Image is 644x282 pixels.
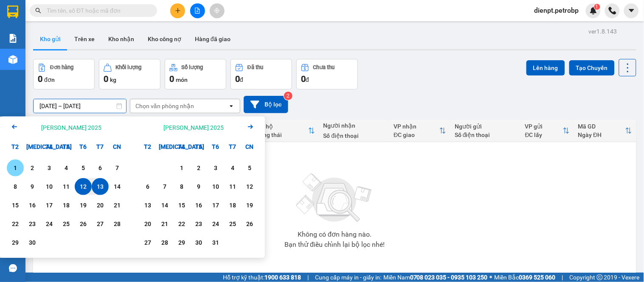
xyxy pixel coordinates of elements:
span: ⚪️ [490,276,492,279]
span: dienpt.petrobp [528,5,586,16]
div: 31 [210,237,222,248]
div: Choose Thứ Tư, tháng 09 17 2025. It's available. [41,197,58,214]
div: Chưa thu [313,64,335,70]
div: 6 [94,163,106,173]
div: Choose Thứ Ba, tháng 09 16 2025. It's available. [24,197,41,214]
div: Choose Thứ Năm, tháng 10 2 2025. It's available. [190,159,207,176]
div: Trạng thái [254,131,308,138]
div: 28 [159,237,171,248]
div: Choose Thứ Sáu, tháng 10 31 2025. It's available. [207,234,224,251]
div: Choose Thứ Ba, tháng 10 21 2025. It's available. [156,215,173,232]
div: 5 [77,163,89,173]
div: 25 [60,219,72,229]
div: 30 [26,237,38,248]
span: 0 [169,74,174,84]
div: Choose Thứ Hai, tháng 10 13 2025. It's available. [139,197,156,214]
div: Choose Thứ Hai, tháng 10 27 2025. It's available. [139,234,156,251]
span: copyright [597,274,603,280]
th: Toggle SortBy [521,120,574,142]
sup: 1 [594,4,600,10]
div: 2 [26,163,38,173]
div: ĐC lấy [525,131,563,138]
svg: open [228,103,235,109]
div: Choose Thứ Sáu, tháng 09 19 2025. It's available. [75,197,92,214]
div: 29 [176,237,188,248]
div: 27 [94,219,106,229]
img: svg+xml;base64,PHN2ZyBjbGFzcz0ibGlzdC1wbHVnX19zdmciIHhtbG5zPSJodHRwOi8vd3d3LnczLm9yZy8yMDAwL3N2Zy... [292,168,377,228]
div: 30 [193,237,205,248]
div: Choose Thứ Tư, tháng 10 8 2025. It's available. [173,178,190,195]
svg: Arrow Right [245,122,256,132]
div: Choose Thứ Năm, tháng 09 4 2025. It's available. [58,159,75,176]
div: Choose Thứ Năm, tháng 10 30 2025. It's available. [190,234,207,251]
div: Số lượng [182,64,203,70]
div: 3 [43,163,55,173]
button: Next month. [245,122,256,133]
span: Miền Bắc [495,273,556,282]
div: 4 [60,163,72,173]
div: 11 [60,181,72,192]
div: T4 [41,138,58,155]
button: Khối lượng0kg [99,59,160,89]
div: Choose Chủ Nhật, tháng 09 21 2025. It's available. [109,197,126,214]
div: [PERSON_NAME] 2025 [41,123,101,132]
div: ver 1.8.143 [589,27,617,36]
div: 24 [43,219,55,229]
strong: 0708 023 035 - 0935 103 250 [410,274,488,281]
div: 17 [43,200,55,210]
div: 3 [210,163,222,173]
div: Choose Thứ Bảy, tháng 09 27 2025. It's available. [92,215,109,232]
div: 6 [142,181,154,192]
div: Người gửi [455,123,517,130]
div: Choose Chủ Nhật, tháng 10 5 2025. It's available. [241,159,258,176]
div: Choose Thứ Bảy, tháng 10 11 2025. It's available. [224,178,241,195]
div: 14 [111,181,123,192]
sup: 2 [284,92,292,100]
div: 18 [227,200,239,210]
span: plus [175,8,181,14]
div: 21 [159,219,171,229]
div: Choose Thứ Bảy, tháng 10 18 2025. It's available. [224,197,241,214]
div: Choose Chủ Nhật, tháng 09 14 2025. It's available. [109,178,126,195]
span: | [307,273,309,282]
button: Lên hàng [526,60,565,75]
div: 15 [9,200,21,210]
div: Choose Thứ Sáu, tháng 10 24 2025. It's available. [207,215,224,232]
div: 20 [94,200,106,210]
div: Choose Thứ Ba, tháng 10 28 2025. It's available. [156,234,173,251]
div: Choose Thứ Tư, tháng 09 3 2025. It's available. [41,159,58,176]
button: Chưa thu0đ [296,59,358,89]
button: Bộ lọc [244,96,288,113]
div: Choose Thứ Sáu, tháng 09 26 2025. It's available. [75,215,92,232]
div: 1 [9,163,21,173]
span: Miền Nam [383,273,488,282]
div: Choose Thứ Hai, tháng 10 6 2025. It's available. [139,178,156,195]
div: Khối lượng [116,64,142,70]
input: Tìm tên, số ĐT hoặc mã đơn [47,6,147,15]
span: Hỗ trợ kỹ thuật: [223,273,301,282]
div: T7 [224,138,241,155]
div: Đơn hàng [50,64,73,70]
div: Choose Chủ Nhật, tháng 10 12 2025. It's available. [241,178,258,195]
button: Đã thu0đ [231,59,292,89]
div: Chọn văn phòng nhận [135,102,194,110]
div: 7 [111,163,123,173]
div: 23 [26,219,38,229]
button: Kho công nợ [141,29,188,49]
div: 8 [176,181,188,192]
div: [MEDICAL_DATA] [24,138,41,155]
span: file-add [194,8,200,14]
div: Choose Thứ Sáu, tháng 10 3 2025. It's available. [207,159,224,176]
img: phone-icon [609,7,616,14]
div: Choose Thứ Bảy, tháng 10 4 2025. It's available. [224,159,241,176]
img: logo-vxr [7,6,18,18]
div: ĐC giao [394,131,439,138]
div: Bạn thử điều chỉnh lại bộ lọc nhé! [284,241,385,248]
input: Select a date range. [34,99,126,113]
div: Đã thu [247,64,263,70]
div: 11 [227,181,239,192]
span: | [562,273,563,282]
span: đ [306,76,309,83]
div: 29 [9,237,21,248]
div: 16 [26,200,38,210]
